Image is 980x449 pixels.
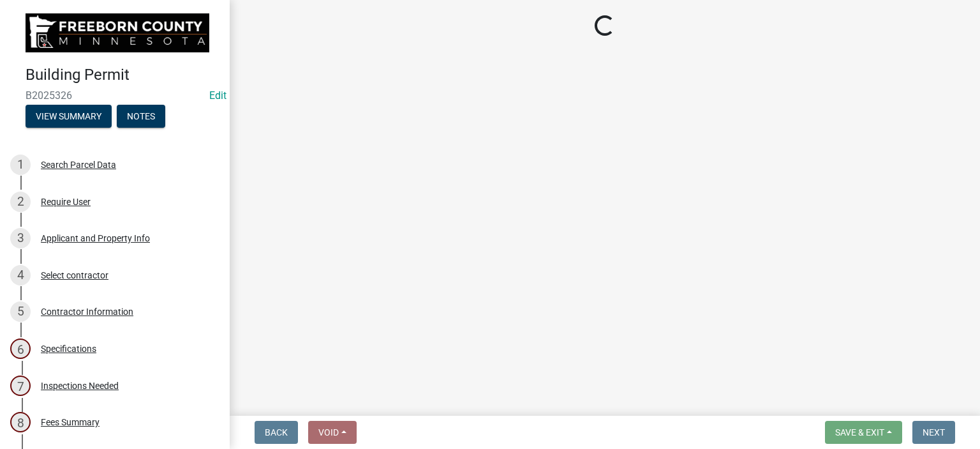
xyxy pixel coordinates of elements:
wm-modal-confirm: Summary [26,112,112,122]
a: Edit [209,89,226,102]
span: Next [923,427,945,438]
button: Save & Exit [825,421,902,444]
wm-modal-confirm: Notes [117,112,165,122]
span: Save & Exit [835,427,884,438]
button: Void [308,421,357,444]
div: 2 [10,192,31,212]
div: 3 [10,228,31,248]
div: Contractor Information [41,307,133,316]
img: Freeborn County, Minnesota [26,13,209,52]
div: Applicant and Property Info [41,234,150,243]
h4: Building Permit [26,66,219,84]
button: Back [255,421,298,444]
div: 8 [10,412,31,432]
span: Back [265,427,288,438]
button: View Summary [26,105,112,128]
span: B2025326 [26,89,204,102]
div: Require User [41,197,91,206]
div: 7 [10,376,31,396]
wm-modal-confirm: Edit Application Number [209,89,226,102]
div: 6 [10,339,31,359]
div: 4 [10,265,31,285]
div: 5 [10,301,31,322]
button: Notes [117,105,165,128]
div: Fees Summary [41,418,100,427]
div: Select contractor [41,271,108,280]
div: Specifications [41,344,96,353]
div: Search Parcel Data [41,160,116,169]
button: Next [912,421,955,444]
div: 1 [10,155,31,175]
span: Void [318,427,339,438]
div: Inspections Needed [41,381,119,390]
